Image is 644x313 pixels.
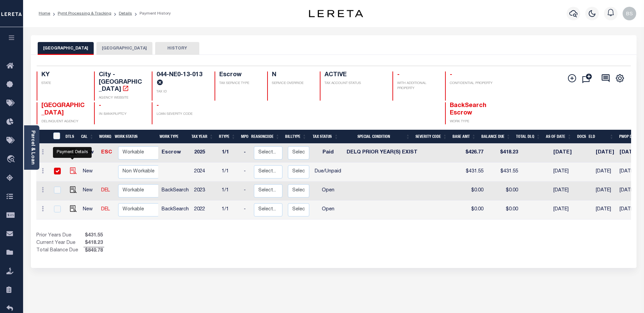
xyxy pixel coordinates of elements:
th: ReasonCode: activate to sort column ascending [249,130,282,144]
td: Prior Years Due [36,232,84,239]
a: DEL [101,207,110,212]
td: - [241,144,251,163]
th: Severity Code: activate to sort column ascending [413,130,450,144]
h4: KY [41,71,86,79]
p: TAX ID [157,89,206,95]
th: As of Date: activate to sort column ascending [543,130,574,144]
td: $0.00 [457,182,486,201]
th: CAL: activate to sort column ascending [78,130,96,144]
button: [GEOGRAPHIC_DATA] [96,42,152,55]
a: Pymt Processing & Tracking [58,12,111,16]
th: ELD: activate to sort column ascending [586,130,617,144]
td: - [241,201,251,220]
p: LOAN SEVERITY CODE [157,112,206,117]
p: TAX ACCOUNT STATUS [325,81,384,86]
span: $418.23 [84,239,104,247]
p: WITH ADDITIONAL PROPERTY [397,81,437,91]
span: BackSearch Escrow [450,103,486,116]
span: $849.78 [84,247,104,255]
th: Special Condition: activate to sort column ascending [341,130,413,144]
th: WorkQ [96,130,112,144]
td: 1/1 [219,163,241,182]
td: BackSearch [159,201,191,220]
span: DELQ PRIOR YEAR(S) EXIST [347,150,418,155]
td: $431.55 [457,163,486,182]
a: DEL [101,188,110,193]
td: New [80,144,99,163]
td: [DATE] [551,201,582,220]
td: Due/Unpaid [312,163,344,182]
td: 1/1 [219,201,241,220]
td: $0.00 [486,201,521,220]
a: ESC [101,150,112,155]
td: 2023 [191,182,219,201]
h4: ACTIVE [325,71,384,79]
span: - [99,103,101,109]
td: $426.77 [457,144,486,163]
h4: N [272,71,312,79]
td: - [241,182,251,201]
td: Open [312,182,344,201]
span: - [157,103,159,109]
td: [DATE] [593,182,617,201]
span: - [397,72,400,78]
th: Balance Due: activate to sort column ascending [479,130,513,144]
th: Work Type [157,130,189,144]
button: HISTORY [155,42,199,55]
td: New [80,163,99,182]
th: Docs [574,130,586,144]
td: 2022 [191,201,219,220]
td: 1/1 [219,182,241,201]
th: &nbsp; [49,130,63,144]
td: $0.00 [457,201,486,220]
th: DTLS [63,130,78,144]
td: Current Year Due [36,239,84,247]
td: [DATE] [593,144,617,163]
td: [DATE] [551,182,582,201]
th: MPO [238,130,249,144]
h4: Escrow [219,71,259,79]
td: BackSearch [159,182,191,201]
td: $431.55 [486,163,521,182]
p: SERVICE OVERRIDE [272,81,312,86]
td: Paid [312,144,344,163]
td: New [80,201,99,220]
li: Payment History [132,11,171,17]
th: BillType: activate to sort column ascending [282,130,309,144]
p: IN BANKRUPTCY [99,112,144,117]
th: Tax Year: activate to sort column ascending [189,130,216,144]
td: [DATE] [593,201,617,220]
button: [GEOGRAPHIC_DATA] [38,42,94,55]
h4: 044-NE0-13-013 [157,71,206,87]
td: Open [312,201,344,220]
a: Home [39,12,50,16]
img: logo-dark.svg [309,10,363,17]
th: Tax Status: activate to sort column ascending [309,130,341,144]
th: Base Amt: activate to sort column ascending [450,130,479,144]
td: Escrow [159,144,191,163]
div: Payment Details [53,147,92,158]
td: 2024 [191,163,219,182]
td: - [241,163,251,182]
th: RType: activate to sort column ascending [216,130,238,144]
td: 1/1 [219,144,241,163]
td: 2025 [191,144,219,163]
h4: City - [GEOGRAPHIC_DATA] [99,71,144,93]
td: New [80,182,99,201]
td: [DATE] [551,144,582,163]
p: AGENCY WEBSITE [99,96,144,101]
img: svg+xml;base64,PHN2ZyB4bWxucz0iaHR0cDovL3d3dy53My5vcmcvMjAwMC9zdmciIHBvaW50ZXItZXZlbnRzPSJub25lIi... [623,7,636,20]
span: [GEOGRAPHIC_DATA] [41,103,85,116]
p: DELINQUENT AGENCY [41,119,86,124]
span: - [450,72,452,78]
th: &nbsp;&nbsp;&nbsp;&nbsp;&nbsp;&nbsp;&nbsp;&nbsp;&nbsp;&nbsp; [36,130,49,144]
td: $418.23 [486,144,521,163]
th: Work Status [112,130,158,144]
i: travel_explore [6,155,17,164]
td: [DATE] [593,163,617,182]
td: Total Balance Due [36,247,84,254]
p: CONFIDENTIAL PROPERTY [450,81,495,86]
a: Parcel & Loan [30,130,35,165]
th: Total DLQ: activate to sort column ascending [513,130,543,144]
a: Details [119,12,132,16]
